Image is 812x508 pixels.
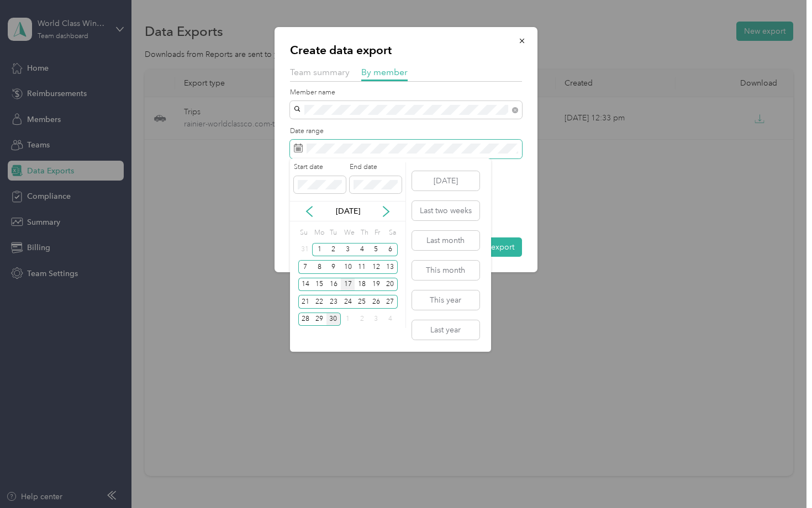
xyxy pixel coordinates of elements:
[750,446,812,508] iframe: Everlance-gr Chat Button Frame
[383,313,398,326] div: 4
[326,260,341,274] div: 9
[369,260,383,274] div: 12
[326,278,341,292] div: 16
[298,295,313,309] div: 21
[312,295,326,309] div: 22
[412,261,479,280] button: This month
[341,260,355,274] div: 10
[342,225,355,241] div: We
[369,243,383,257] div: 5
[383,295,398,309] div: 27
[361,67,408,77] span: By member
[412,231,479,250] button: Last month
[355,313,369,326] div: 2
[412,320,479,340] button: Last year
[383,278,398,292] div: 20
[341,313,355,326] div: 1
[328,225,339,241] div: Tu
[350,162,402,172] label: End date
[383,243,398,257] div: 6
[341,243,355,257] div: 3
[412,201,479,220] button: Last two weeks
[290,67,350,77] span: Team summary
[312,225,324,241] div: Mo
[341,278,355,292] div: 17
[294,162,346,172] label: Start date
[355,278,369,292] div: 18
[412,171,479,190] button: [DATE]
[355,295,369,309] div: 25
[369,295,383,309] div: 26
[312,243,326,257] div: 1
[290,126,522,136] label: Date range
[412,290,479,310] button: This year
[298,278,313,292] div: 14
[355,243,369,257] div: 4
[325,205,371,217] p: [DATE]
[298,225,309,241] div: Su
[312,313,326,326] div: 29
[312,278,326,292] div: 15
[326,295,341,309] div: 23
[326,313,341,326] div: 30
[373,225,383,241] div: Fr
[355,260,369,274] div: 11
[387,225,398,241] div: Sa
[298,243,313,257] div: 31
[312,260,326,274] div: 8
[290,88,522,98] label: Member name
[341,295,355,309] div: 24
[298,313,313,326] div: 28
[358,225,369,241] div: Th
[298,260,313,274] div: 7
[369,278,383,292] div: 19
[369,313,383,326] div: 3
[290,43,522,58] p: Create data export
[383,260,398,274] div: 13
[326,243,341,257] div: 2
